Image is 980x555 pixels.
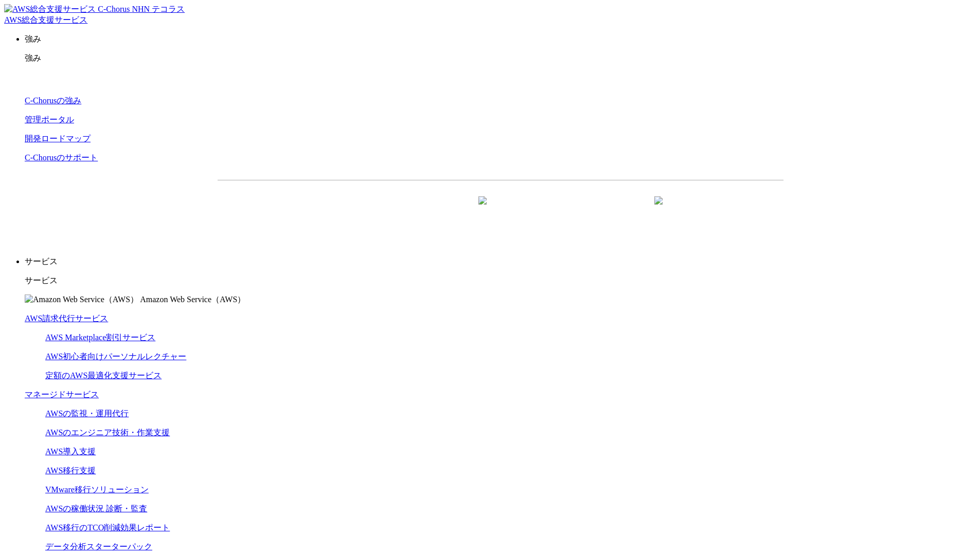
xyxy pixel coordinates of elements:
a: AWS導入支援 [45,447,96,456]
p: サービス [25,256,976,267]
a: AWS移行支援 [45,466,96,475]
a: マネージドサービス [25,390,99,399]
p: 強み [25,53,976,64]
span: Amazon Web Service（AWS） [140,295,245,304]
img: 矢印 [478,196,487,223]
a: AWSのエンジニア技術・作業支援 [45,428,170,437]
a: AWS Marketplace割引サービス [45,333,155,342]
img: Amazon Web Service（AWS） [25,294,138,305]
p: サービス [25,275,976,286]
a: AWS初心者向けパーソナルレクチャー [45,352,186,361]
a: VMware移行ソリューション [45,485,149,494]
a: C-Chorusのサポート [25,153,98,162]
p: 強み [25,34,976,45]
a: C-Chorusの強み [25,96,81,105]
a: AWS請求代行サービス [25,314,108,323]
a: AWS移行のTCO削減効果レポート [45,523,170,532]
a: データ分析スターターパック [45,542,152,551]
a: まずは相談する [506,197,671,223]
a: 資料を請求する [330,197,495,223]
img: AWS総合支援サービス C-Chorus [4,4,130,15]
a: 開発ロードマップ [25,134,91,143]
a: 管理ポータル [25,115,74,124]
a: AWSの稼働状況 診断・監査 [45,504,147,513]
a: AWSの監視・運用代行 [45,409,129,418]
a: AWS総合支援サービス C-Chorus NHN テコラスAWS総合支援サービス [4,5,185,24]
img: 矢印 [654,196,663,223]
a: 定額のAWS最適化支援サービス [45,371,162,380]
